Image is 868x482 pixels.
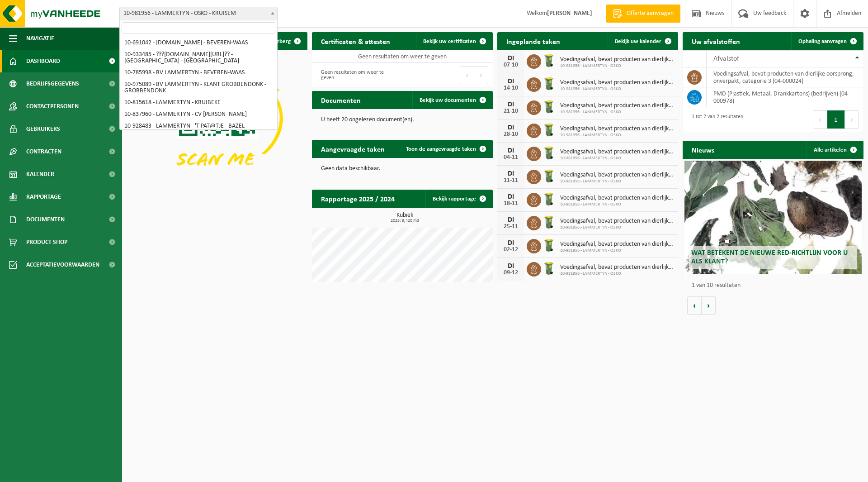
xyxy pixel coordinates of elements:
[807,141,863,159] a: Alle artikelen
[321,117,484,123] p: U heeft 20 ongelezen document(en).
[560,63,674,69] span: 10-981956 - LAMMERTYN - OSKO
[321,166,484,172] p: Geen data beschikbaar.
[502,147,520,154] div: DI
[502,193,520,200] div: DI
[26,208,65,231] span: Documenten
[702,296,716,315] button: Volgende
[684,161,862,274] a: Wat betekent de nieuwe RED-richtlijn voor u als klant?
[560,271,674,277] span: 10-981956 - LAMMERTYN - OSKO
[406,146,476,152] span: Toon de aangevraagde taken
[560,202,674,207] span: 10-981956 - LAMMERTYN - OSKO
[827,110,845,129] button: 1
[122,109,275,120] li: 10-837960 - LAMMERTYN - CV [PERSON_NAME]
[312,32,399,50] h2: Certificaten & attesten
[312,140,394,157] h2: Aangevraagde taken
[502,239,520,247] div: DI
[560,241,674,248] span: Voedingsafval, bevat producten van dierlijke oorsprong, onverpakt, categorie 3
[502,177,520,184] div: 11-11
[541,53,557,68] img: WB-0140-HPE-GN-50
[26,186,61,208] span: Rapportage
[606,5,680,23] a: Offerte aanvragen
[560,102,674,110] span: Voedingsafval, bevat producten van dierlijke oorsprong, onverpakt, categorie 3
[122,67,275,79] li: 10-785998 - BV LAMMERTYN - BEVEREN-WAAS
[560,110,674,115] span: 10-981956 - LAMMERTYN - OSKO
[26,95,79,118] span: Contactpersonen
[474,66,488,84] button: Next
[420,97,476,103] span: Bekijk uw documenten
[560,195,674,202] span: Voedingsafval, bevat producten van dierlijke oorsprong, onverpakt, categorie 3
[560,79,674,86] span: Voedingsafval, bevat producten van dierlijke oorsprong, onverpakt, categorie 3
[502,62,520,68] div: 07-10
[312,190,404,207] h2: Rapportage 2025 / 2024
[560,148,674,156] span: Voedingsafval, bevat producten van dierlijke oorsprong, onverpakt, categorie 3
[502,154,520,161] div: 04-11
[412,91,492,109] a: Bekijk uw documenten
[316,212,493,223] h3: Kubiek
[316,219,493,223] span: 2025: 9,420 m3
[502,124,520,131] div: DI
[497,32,569,50] h2: Ingeplande taken
[26,72,79,95] span: Bedrijfsgegevens
[122,37,275,49] li: 10-691042 - [DOMAIN_NAME] - BEVEREN-WAAS
[122,49,275,67] li: 10-933485 - ???[DOMAIN_NAME][URL]?? - [GEOGRAPHIC_DATA] - [GEOGRAPHIC_DATA]
[502,216,520,224] div: DI
[813,110,827,129] button: Previous
[502,101,520,108] div: DI
[399,140,492,158] a: Toon de aangevraagde taken
[560,172,674,179] span: Voedingsafval, bevat producten van dierlijke oorsprong, onverpakt, categorie 3
[615,38,661,44] span: Bekijk uw kalender
[541,261,557,276] img: WB-0140-HPE-GN-50
[624,9,676,18] span: Offerte aanvragen
[26,140,61,163] span: Contracten
[560,86,674,92] span: 10-981956 - LAMMERTYN - OSKO
[26,163,54,186] span: Kalender
[687,296,702,315] button: Vorige
[541,76,557,91] img: WB-0140-HPE-GN-50
[26,231,67,253] span: Product Shop
[560,179,674,184] span: 10-981956 - LAMMERTYN - OSKO
[707,87,863,107] td: PMD (Plastiek, Metaal, Drankkartons) (bedrijven) (04-000978)
[416,32,492,50] a: Bekijk uw certificaten
[316,65,398,85] div: Geen resultaten om weer te geven
[541,215,557,230] img: WB-0140-HPE-GN-50
[122,120,275,132] li: 10-928483 - LAMMERTYN - 'T PAT@TJE - BAZEL
[541,238,557,253] img: WB-0140-HPE-GN-50
[713,55,739,62] span: Afvalstof
[502,85,520,91] div: 14-10
[119,7,278,20] span: 10-981956 - LAMMERTYN - OSKO - KRUISEM
[460,66,474,84] button: Previous
[560,156,674,161] span: 10-981956 - LAMMERTYN - OSKO
[425,190,492,208] a: Bekijk rapportage
[845,110,859,129] button: Next
[707,67,863,87] td: voedingsafval, bevat producten van dierlijke oorsprong, onverpakt, categorie 3 (04-000024)
[560,248,674,253] span: 10-981956 - LAMMERTYN - OSKO
[502,170,520,177] div: DI
[26,253,99,276] span: Acceptatievoorwaarden
[502,224,520,230] div: 25-11
[502,247,520,253] div: 02-12
[560,264,674,271] span: Voedingsafval, bevat producten van dierlijke oorsprong, onverpakt, categorie 3
[798,38,847,44] span: Ophaling aanvragen
[560,56,674,63] span: Voedingsafval, bevat producten van dierlijke oorsprong, onverpakt, categorie 3
[560,125,674,133] span: Voedingsafval, bevat producten van dierlijke oorsprong, onverpakt, categorie 3
[502,270,520,276] div: 09-12
[687,110,743,129] div: 1 tot 2 van 2 resultaten
[691,249,848,265] span: Wat betekent de nieuwe RED-richtlijn voor u als klant?
[502,131,520,138] div: 28-10
[502,262,520,270] div: DI
[541,122,557,138] img: WB-0140-HPE-GN-50
[312,91,370,109] h2: Documenten
[560,133,674,138] span: 10-981956 - LAMMERTYN - OSKO
[560,218,674,225] span: Voedingsafval, bevat producten van dierlijke oorsprong, onverpakt, categorie 3
[26,118,60,140] span: Gebruikers
[423,38,476,44] span: Bekijk uw certificaten
[560,225,674,230] span: 10-981956 - LAMMERTYN - OSKO
[791,32,863,50] a: Ophaling aanvragen
[547,10,592,17] strong: [PERSON_NAME]
[608,32,677,50] a: Bekijk uw kalender
[502,55,520,62] div: DI
[122,97,275,109] li: 10-815618 - LAMMERTYN - KRUIBEKE
[264,32,307,50] button: Verberg
[312,50,493,63] td: Geen resultaten om weer te geven
[502,200,520,207] div: 18-11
